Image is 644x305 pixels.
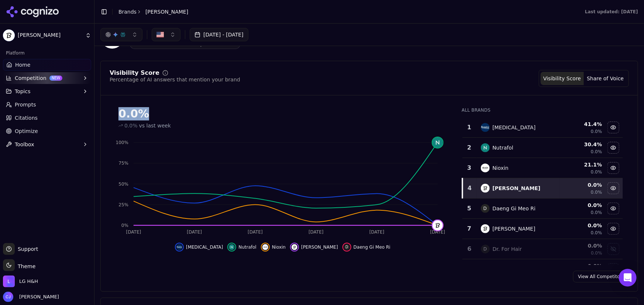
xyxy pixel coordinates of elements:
span: 0.0% [591,149,602,155]
div: 41.4 % [561,120,602,128]
span: 0.0% [591,250,602,256]
span: 0.0% [591,230,602,236]
tspan: [DATE] [126,230,141,235]
tspan: [DATE] [309,230,324,235]
div: 0.0 % [561,262,602,270]
button: CompetitionNEW [3,72,91,84]
span: Toolbox [15,141,34,148]
div: 4 [466,184,473,193]
span: Optimize [15,127,38,135]
img: US [156,31,164,38]
span: Daeng Gi Meo Ri [354,244,390,250]
img: Clay Johnson [3,292,13,302]
span: NEW [49,76,63,81]
div: 0.0 % [561,201,602,209]
div: [MEDICAL_DATA] [493,124,536,131]
span: D [481,245,490,253]
tspan: 100% [116,140,128,145]
a: Prompts [3,99,91,111]
div: 5 [465,204,473,213]
div: 1 [465,123,473,132]
button: Hide daeng gi meo ri data [342,243,390,252]
div: Platform [3,47,91,59]
div: 0.0 % [561,242,602,249]
a: View All Competitors [573,271,629,283]
tspan: 0% [121,223,128,228]
span: 0.0% [591,129,602,134]
span: Prompts [15,101,36,108]
tr: 7dr. groot[PERSON_NAME]0.0%0.0%Hide dr. groot data [462,219,623,239]
div: [PERSON_NAME] [493,185,541,192]
span: [PERSON_NAME] [18,32,82,39]
div: Last updated: [DATE] [585,9,638,15]
button: Hide nutrafol data [607,142,619,154]
span: Nioxin [272,244,286,250]
div: Nioxin [493,164,509,172]
div: [PERSON_NAME] [493,225,535,232]
tr: 4dr. groot[PERSON_NAME]0.0%0.0%Hide dr. groot data [462,178,623,199]
tr: 3nioxinNioxin21.1%0.0%Hide nioxin data [462,158,623,178]
img: nutrafol [481,143,490,152]
a: Optimize [3,125,91,137]
button: Hide dr. groot data [607,223,619,235]
img: Dr. Groot [3,29,15,41]
tr: 0.0%Show ds laboratories (revita) data [462,259,623,280]
span: D [481,204,490,213]
button: Hide dr. groot data [607,182,619,194]
button: Share of Voice [584,72,627,85]
div: 6 [465,245,473,253]
span: [MEDICAL_DATA] [186,244,223,250]
img: nioxin [481,164,490,172]
span: [PERSON_NAME] [301,244,338,250]
tr: 6DDr. For Hair0.0%0.0%Show dr. for hair data [462,239,623,259]
button: [DATE] - [DATE] [190,28,248,41]
img: dr. groot [292,244,297,250]
div: 21.1 % [561,161,602,168]
button: Hide nioxin data [607,162,619,174]
div: 7 [465,224,473,233]
tspan: [DATE] [248,230,263,235]
div: Percentage of AI answers that mention your brand [110,76,240,83]
a: Citations [3,112,91,124]
div: Open Intercom Messenger [619,269,637,287]
button: Topics [3,85,91,97]
div: 30.4 % [561,141,602,148]
button: Hide nioxin data [261,243,286,252]
button: Visibility Score [541,72,584,85]
button: Hide rogaine data [175,243,223,252]
tspan: 75% [118,161,128,166]
span: Home [15,61,30,69]
div: 0.0 % [561,222,602,229]
div: 3 [465,164,473,172]
span: Citations [15,114,38,122]
img: nioxin [262,244,268,250]
span: vs last week [139,122,171,129]
button: Show ds laboratories (revita) data [607,263,619,275]
nav: breadcrumb [118,8,188,15]
tr: 2nutrafolNutrafol30.4%0.0%Hide nutrafol data [462,138,623,158]
button: Hide nutrafol data [227,243,256,252]
tr: 1rogaine[MEDICAL_DATA]41.4%0.0%Hide rogaine data [462,118,623,138]
button: Open organization switcher [3,276,38,287]
tspan: 50% [118,182,128,187]
img: nutrafol [433,137,443,148]
span: Competition [15,74,47,82]
div: Visibility Score [110,70,159,76]
div: 0.0 % [561,181,602,189]
span: LG H&H [19,278,38,285]
span: Topics [15,88,31,95]
button: Open user button [3,292,59,302]
span: Nutrafol [238,244,256,250]
tspan: 25% [118,202,128,207]
span: 0.0% [124,122,138,129]
span: 0.0% [591,169,602,175]
img: dr. groot [481,184,490,193]
tspan: [DATE] [430,230,445,235]
img: dr. groot [433,220,443,231]
button: Show dr. for hair data [607,243,619,255]
span: Theme [15,263,35,269]
span: 0.0% [591,189,602,195]
tspan: [DATE] [187,230,202,235]
div: Dr. For Hair [493,245,522,253]
div: 0.0 % [118,107,447,120]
